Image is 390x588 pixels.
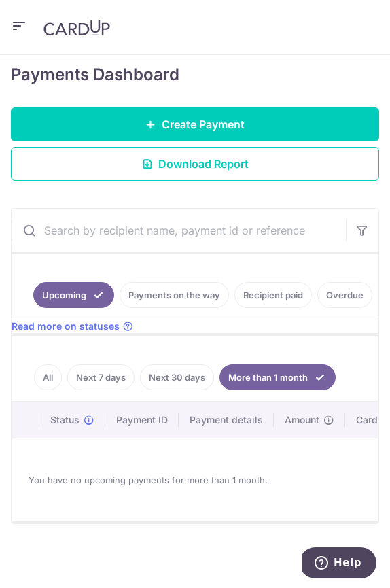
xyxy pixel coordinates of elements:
a: Payments on the way [120,282,229,308]
iframe: Opens a widget where you can find more information [302,547,376,581]
input: Search by recipient name, payment id or reference [12,209,346,252]
a: Read more on statuses [12,319,133,333]
a: Recipient paid [234,282,312,308]
img: CardUp [43,20,110,36]
th: Payment ID [105,402,179,438]
a: Next 30 days [140,364,214,390]
span: Status [50,413,79,427]
span: Create Payment [162,116,245,133]
h4: Payments Dashboard [11,64,179,86]
span: Read more on statuses [12,319,120,333]
a: Upcoming [33,282,114,308]
a: Create Payment [11,107,379,141]
a: Next 7 days [67,364,135,390]
span: Amount [285,413,319,427]
th: Payment details [179,402,274,438]
span: Download Report [158,156,249,172]
a: More than 1 month [219,364,336,390]
a: Overdue [317,282,372,308]
a: Download Report [11,147,379,181]
a: All [34,364,62,390]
